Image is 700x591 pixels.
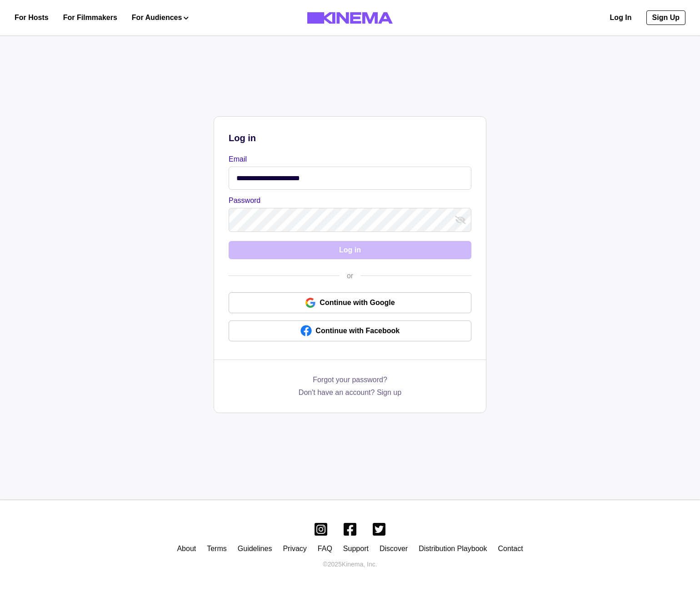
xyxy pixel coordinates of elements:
[340,271,360,281] div: or
[283,545,306,552] a: Privacy
[207,545,227,552] a: Terms
[453,213,468,227] button: show password
[318,545,332,552] a: FAQ
[177,545,196,552] a: About
[419,545,487,552] a: Distribution Playbook
[646,10,685,25] a: Sign Up
[63,12,117,23] a: For Filmmakers
[229,195,466,206] label: Password
[229,131,471,145] p: Log in
[380,545,408,552] a: Discover
[132,12,189,23] button: For Audiences
[299,387,401,398] a: Don't have an account? Sign up
[229,241,471,259] button: Log in
[229,154,466,165] label: Email
[229,320,471,341] a: Continue with Facebook
[498,545,523,552] a: Contact
[323,560,377,569] p: © 2025 Kinema, Inc.
[15,12,49,23] a: For Hosts
[343,545,369,552] a: Support
[238,545,272,552] a: Guidelines
[313,374,387,387] a: Forgot your password?
[610,12,632,23] a: Log In
[229,292,471,313] a: Continue with Google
